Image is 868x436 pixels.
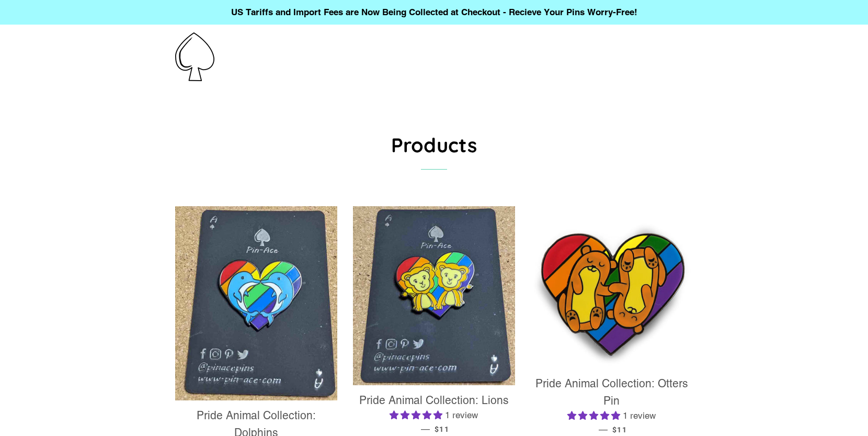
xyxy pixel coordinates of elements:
span: 1 review [445,410,478,420]
span: $11 [435,425,449,433]
span: $11 [612,426,627,434]
span: — [599,424,608,434]
span: 5.00 stars [567,410,623,421]
span: Pride Animal Collection: Lions [359,394,509,407]
span: 5.00 stars [390,410,445,420]
h1: Products [175,131,693,159]
span: — [421,423,430,434]
span: 1 review [623,410,656,421]
img: Pride Animal Collection: Dolphins - Pin-Ace [175,206,337,400]
img: Pride Animal Collection: Lions - Pin-Ace [353,206,515,385]
span: Pride Animal Collection: Otters Pin [535,377,688,407]
img: Pin-Ace [175,32,214,81]
img: Otters Pride Animal Collection Enamel Pin Badge Rainbow LGBTQ Gift For Him/Her - Pin Ace [531,206,693,368]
